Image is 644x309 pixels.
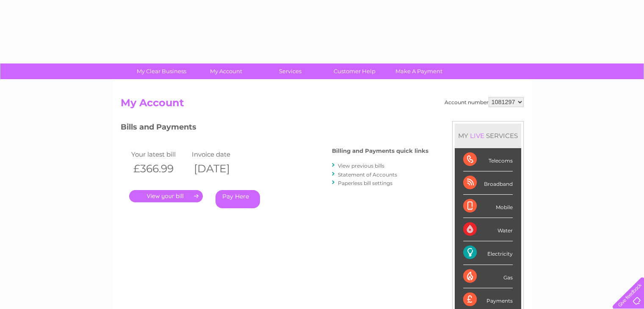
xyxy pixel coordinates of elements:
[463,171,513,195] div: Broadband
[463,148,513,171] div: Telecoms
[463,265,513,288] div: Gas
[455,124,521,148] div: MY SERVICES
[338,163,384,169] a: View previous bills
[127,63,196,79] a: My Clear Business
[468,132,486,140] div: LIVE
[129,190,203,202] a: .
[463,241,513,265] div: Electricity
[191,63,261,79] a: My Account
[121,97,524,113] h2: My Account
[129,160,190,177] th: £366.99
[463,218,513,241] div: Water
[129,149,190,160] td: Your latest bill
[255,63,325,79] a: Services
[445,97,524,107] div: Account number
[338,171,397,178] a: Statement of Accounts
[338,180,392,186] a: Paperless bill settings
[332,148,428,154] h4: Billing and Payments quick links
[216,190,260,208] a: Pay Here
[190,149,251,160] td: Invoice date
[463,195,513,218] div: Mobile
[121,121,428,136] h3: Bills and Payments
[190,160,251,177] th: [DATE]
[384,63,454,79] a: Make A Payment
[320,63,390,79] a: Customer Help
